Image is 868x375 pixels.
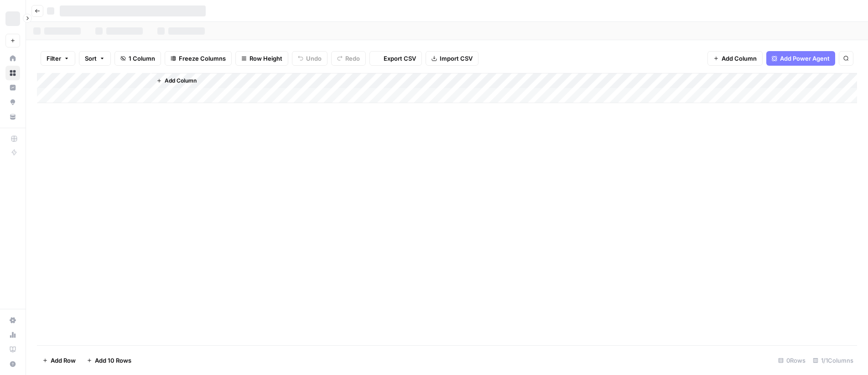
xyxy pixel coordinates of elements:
[5,66,20,80] a: Browse
[249,54,282,63] span: Row Height
[5,109,20,124] a: Your Data
[37,353,81,368] button: Add Row
[129,54,155,63] span: 1 Column
[85,54,97,63] span: Sort
[114,51,161,66] button: 1 Column
[440,54,473,63] span: Import CSV
[41,51,75,66] button: Filter
[51,356,76,365] span: Add Row
[5,313,20,328] a: Settings
[95,356,131,365] span: Add 10 Rows
[809,353,857,368] div: 1/1 Columns
[345,54,360,63] span: Redo
[5,357,20,371] button: Help + Support
[774,353,809,368] div: 0 Rows
[722,54,757,63] span: Add Column
[331,51,366,66] button: Redo
[5,328,20,342] a: Usage
[707,51,763,66] button: Add Column
[235,51,288,66] button: Row Height
[179,54,226,63] span: Freeze Columns
[426,51,478,66] button: Import CSV
[165,51,232,66] button: Freeze Columns
[153,75,200,87] button: Add Column
[165,77,197,85] span: Add Column
[306,54,322,63] span: Undo
[5,51,20,66] a: Home
[5,95,20,109] a: Opportunities
[79,51,111,66] button: Sort
[766,51,835,66] button: Add Power Agent
[780,54,830,63] span: Add Power Agent
[47,54,61,63] span: Filter
[369,51,422,66] button: Export CSV
[292,51,327,66] button: Undo
[81,353,137,368] button: Add 10 Rows
[384,54,416,63] span: Export CSV
[5,80,20,95] a: Insights
[5,342,20,357] a: Learning Hub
